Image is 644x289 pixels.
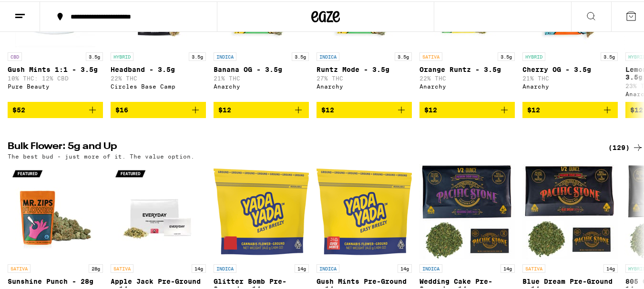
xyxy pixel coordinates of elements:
div: Circles Base Camp [111,82,206,88]
p: 3.5g [189,51,206,60]
p: 21% THC [214,74,309,80]
p: Cherry OG - 3.5g [522,64,618,72]
p: 14g [501,263,515,271]
div: Pure Beauty [8,82,103,88]
a: (129) [608,140,644,152]
p: HYBRID [111,51,133,60]
p: 3.5g [86,51,103,60]
p: 14g [398,263,412,271]
button: Add to bag [111,100,206,117]
p: 22% THC [111,74,206,80]
button: Add to bag [317,100,412,117]
p: 14g [603,263,618,271]
p: The best bud - just more of it. The value option. [8,152,194,158]
p: INDICA [419,263,442,271]
span: $12 [630,105,643,112]
div: Anarchy [317,82,412,88]
p: 28g [89,263,103,271]
p: INDICA [214,263,236,271]
p: Banana OG - 3.5g [214,64,309,72]
span: Hi. Need any help? [6,7,69,14]
span: $16 [115,105,128,112]
p: 3.5g [395,51,412,60]
p: SATIVA [8,263,31,271]
button: Add to bag [522,100,618,117]
p: 3.5g [498,51,515,60]
p: SATIVA [522,263,545,271]
button: Add to bag [8,100,103,117]
img: Yada Yada - Glitter Bomb Pre-Ground - 14g [214,163,309,258]
div: Anarchy [419,82,515,88]
button: Add to bag [419,100,515,117]
p: Gush Mints 1:1 - 3.5g [8,64,103,72]
div: Anarchy [522,82,618,88]
p: INDICA [317,263,339,271]
p: CBD [8,51,22,60]
p: SATIVA [111,263,133,271]
p: Runtz Mode - 3.5g [317,64,412,72]
p: 10% THC: 12% CBD [8,74,103,80]
p: INDICA [317,51,339,60]
p: Sunshine Punch - 28g [8,276,103,284]
img: Mr. Zips - Sunshine Punch - 28g [8,163,103,258]
p: 14g [295,263,309,271]
h2: Bulk Flower: 5g and Up [8,140,597,152]
p: 3.5g [601,51,618,60]
span: $52 [12,105,25,112]
p: 27% THC [317,74,412,80]
p: 3.5g [292,51,309,60]
button: Add to bag [214,100,309,117]
span: $12 [321,105,334,112]
img: Everyday - Apple Jack Pre-Ground - 14g [111,163,206,258]
img: Pacific Stone - Wedding Cake Pre-Ground - 14g [419,163,515,258]
p: SATIVA [419,51,442,60]
p: Orange Runtz - 3.5g [419,64,515,72]
p: 21% THC [522,74,618,80]
p: Headband - 3.5g [111,64,206,72]
p: 22% THC [419,74,515,80]
img: Pacific Stone - Blue Dream Pre-Ground - 14g [522,163,618,258]
span: $12 [218,105,231,112]
p: HYBRID [522,51,545,60]
span: $12 [527,105,540,112]
div: Anarchy [214,82,309,88]
p: INDICA [214,51,236,60]
span: $12 [424,105,437,112]
p: 14g [192,263,206,271]
img: Yada Yada - Gush Mints Pre-Ground - 14g [317,163,412,258]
